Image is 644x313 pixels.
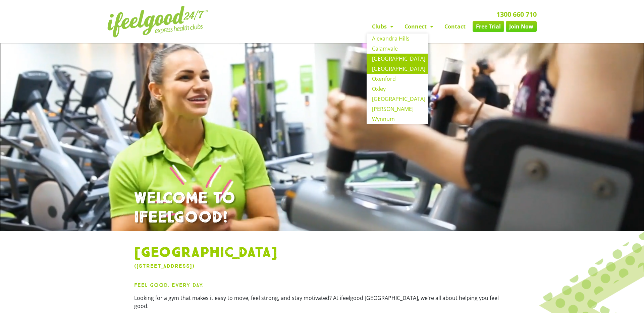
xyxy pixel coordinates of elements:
a: Free Trial [473,21,504,32]
a: [PERSON_NAME] [367,104,428,114]
ul: Clubs [367,34,428,124]
a: Clubs [367,21,399,32]
a: 1300 660 710 [496,10,537,19]
strong: Feel Good. Every Day. [134,282,204,288]
h1: [GEOGRAPHIC_DATA] [134,244,510,262]
nav: Menu [260,21,537,32]
a: Oxley [367,84,428,94]
p: Looking for a gym that makes it easy to move, feel strong, and stay motivated? At ifeelgood [GEOG... [134,294,510,310]
a: Contact [439,21,471,32]
a: Alexandra Hills [367,34,428,44]
a: [GEOGRAPHIC_DATA] [367,94,428,104]
a: Connect [399,21,439,32]
a: ([STREET_ADDRESS]) [134,263,195,269]
h1: WELCOME TO IFEELGOOD! [134,189,510,228]
a: Wynnum [367,114,428,124]
a: Oxenford [367,74,428,84]
a: Calamvale [367,44,428,54]
a: Join Now [506,21,537,32]
a: [GEOGRAPHIC_DATA] [367,54,428,64]
a: [GEOGRAPHIC_DATA] [367,64,428,74]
